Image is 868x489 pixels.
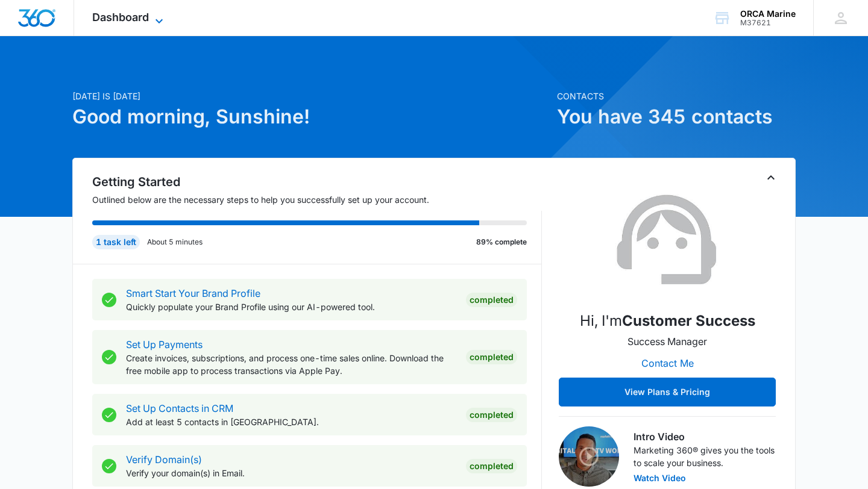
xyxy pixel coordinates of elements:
p: Contacts [557,90,796,102]
div: Completed [466,293,517,307]
p: Quickly populate your Brand Profile using our AI-powered tool. [126,301,456,313]
p: Hi, I'm [580,310,755,332]
span: Dashboard [92,11,149,23]
p: Create invoices, subscriptions, and process one-time sales online. Download the free mobile app t... [126,352,456,377]
div: account id [740,19,796,27]
a: Set Up Contacts in CRM [126,402,233,414]
h1: Good morning, Sunshine! [72,102,550,131]
button: Watch Video [634,474,686,482]
div: 1 task left [92,235,140,249]
h3: Intro Video [634,429,776,444]
p: 89% complete [476,237,527,248]
img: Intro Video [559,426,619,487]
p: Add at least 5 contacts in [GEOGRAPHIC_DATA]. [126,416,456,428]
p: Verify your domain(s) in Email. [126,467,456,479]
div: Completed [466,408,517,422]
p: About 5 minutes [147,237,203,248]
button: View Plans & Pricing [559,378,776,406]
p: Marketing 360® gives you the tools to scale your business. [634,444,776,469]
h2: Getting Started [92,173,542,191]
div: Completed [466,459,517,473]
strong: Customer Success [622,312,755,329]
div: Completed [466,350,517,364]
p: Success Manager [627,334,707,349]
button: Contact Me [629,349,706,378]
img: Customer Success [607,180,728,301]
p: [DATE] is [DATE] [72,90,550,102]
a: Set Up Payments [126,338,203,350]
button: Toggle Collapse [764,170,778,185]
p: Outlined below are the necessary steps to help you successfully set up your account. [92,193,542,206]
a: Verify Domain(s) [126,453,202,466]
a: Smart Start Your Brand Profile [126,287,260,299]
div: account name [740,9,796,19]
h1: You have 345 contacts [557,102,796,131]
